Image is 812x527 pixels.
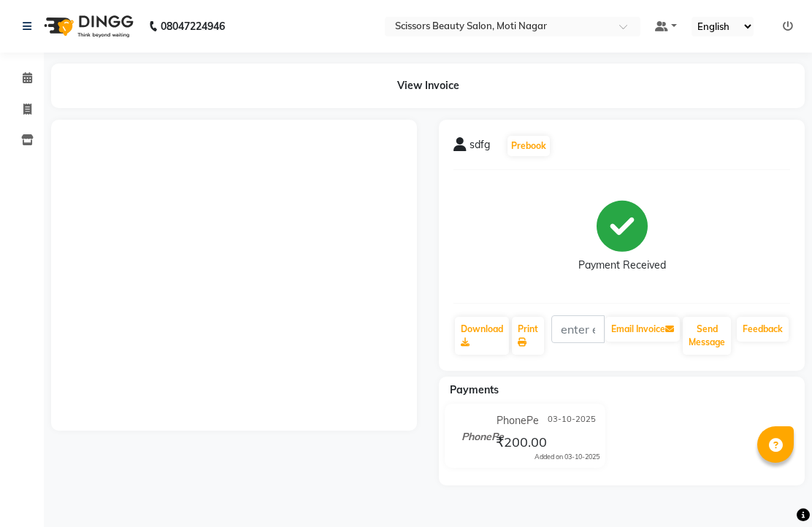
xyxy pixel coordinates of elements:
[751,469,797,512] iframe: chat widget
[497,413,539,428] span: PhonePe
[507,136,550,156] button: Prebook
[512,317,544,355] a: Print
[37,6,137,47] img: logo
[455,317,509,355] a: Download
[551,315,605,343] input: enter email
[535,452,600,462] div: Added on 03-10-2025
[737,317,789,342] a: Feedback
[605,317,680,342] button: Email Invoice
[548,413,596,428] span: 03-10-2025
[51,64,805,108] div: View Invoice
[683,317,731,355] button: Send Message
[470,137,490,158] span: sdfg
[450,383,499,396] span: Payments
[496,434,547,454] span: ₹200.00
[161,6,225,47] b: 08047224946
[578,258,666,273] div: Payment Received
